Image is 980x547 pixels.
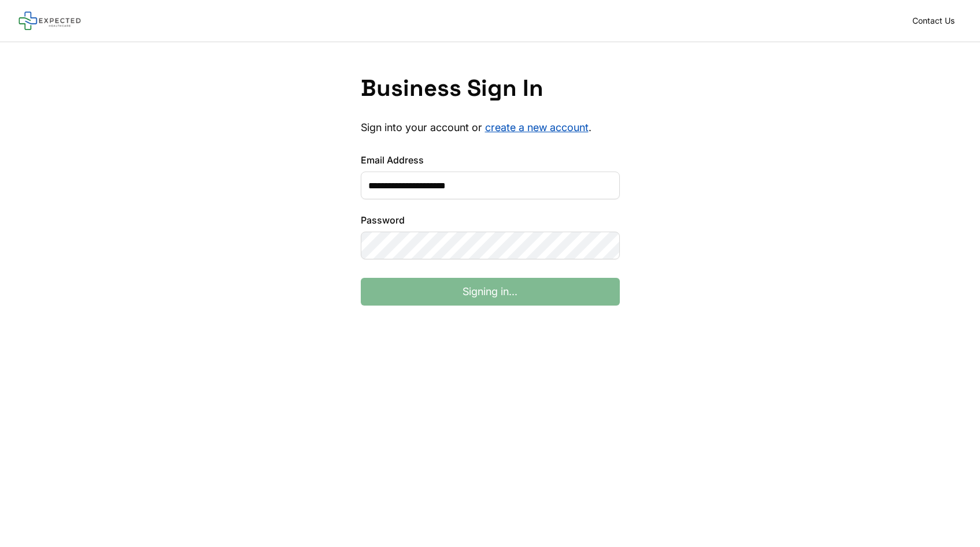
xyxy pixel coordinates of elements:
a: Contact Us [905,13,961,29]
h1: Business Sign In [361,75,620,102]
label: Email Address [361,153,620,167]
a: create a new account [485,121,589,133]
p: Sign into your account or . [361,121,620,135]
label: Password [361,213,620,227]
